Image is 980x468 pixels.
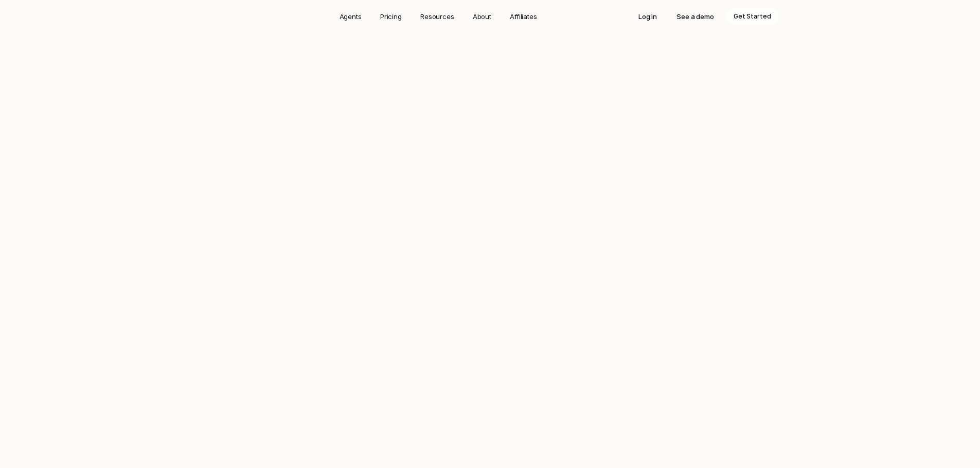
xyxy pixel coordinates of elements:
p: Resources [420,11,454,22]
p: Agents [340,11,362,22]
a: Pricing [374,8,408,25]
h1: AI Agents for Supply Chain Managers [264,45,717,74]
a: Affiliates [504,8,543,25]
p: Pricing [380,11,402,22]
p: See a demo [676,11,714,22]
a: Resources [414,8,460,25]
p: Get Started [437,172,476,182]
a: Get Started [427,167,485,186]
p: Affiliates [510,11,537,22]
p: Log in [638,11,657,22]
a: Watch Demo [493,167,553,186]
a: Get Started [726,8,778,25]
strong: entire Lead-to-Cash cycle [367,88,593,111]
p: AI Agents to automate the for . From trade intelligence, demand forecasting, lead generation, lea... [346,86,634,153]
a: Log in [631,8,664,25]
a: See a demo [669,8,721,25]
p: About [473,11,491,22]
a: About [467,8,497,25]
p: Watch Demo [503,172,543,182]
a: Agents [333,8,368,25]
p: Get Started [734,11,771,22]
strong: Manufacturers & Commodity traders [402,101,564,111]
